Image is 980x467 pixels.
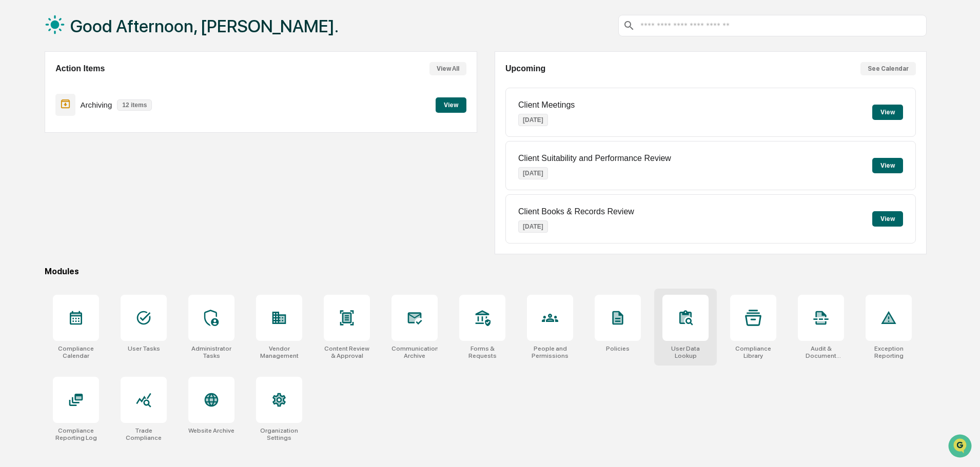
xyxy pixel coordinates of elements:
[10,22,187,38] p: How can we help?
[518,167,548,179] p: [DATE]
[256,345,302,359] div: Vendor Management
[866,345,912,359] div: Exception Reporting
[6,125,70,144] a: 🖐️Preclearance
[518,220,548,233] p: [DATE]
[10,130,18,138] div: 🖐️
[45,267,927,276] div: Modules
[429,62,466,75] button: View All
[188,345,234,359] div: Administrator Tasks
[518,154,671,163] p: Client Suitability and Performance Review
[81,100,112,109] p: Archiving
[872,105,903,120] button: View
[35,89,130,97] div: We're available if you need us!
[53,427,99,441] div: Compliance Reporting Log
[72,173,124,181] a: Powered byPylon
[6,145,69,163] a: 🔎Data Lookup
[10,78,29,97] img: 1746055101610-c473b297-6a78-478c-a979-82029cc54cd1
[518,114,548,126] p: [DATE]
[860,62,916,75] button: See Calendar
[947,433,975,461] iframe: Open customer support
[55,64,105,73] h2: Action Items
[662,345,709,359] div: User Data Lookup
[505,64,545,73] h2: Upcoming
[102,174,124,181] span: Pylon
[74,130,83,138] div: 🗄️
[436,99,466,109] a: View
[391,345,438,359] div: Communications Archive
[872,211,903,227] button: View
[128,345,160,352] div: User Tasks
[730,345,776,359] div: Compliance Library
[174,82,187,94] button: Start new chat
[188,427,234,434] div: Website Archive
[518,100,575,110] p: Client Meetings
[436,97,466,113] button: View
[121,427,167,441] div: Trade Compliance
[21,149,65,159] span: Data Lookup
[872,158,903,173] button: View
[70,125,131,144] a: 🗄️Attestations
[70,16,339,36] h1: Good Afternoon, [PERSON_NAME].
[518,207,634,216] p: Client Books & Records Review
[53,345,99,359] div: Compliance Calendar
[459,345,505,359] div: Forms & Requests
[324,345,370,359] div: Content Review & Approval
[35,78,168,89] div: Start new chat
[85,129,127,139] span: Attestations
[117,99,152,111] p: 12 items
[527,345,573,359] div: People and Permissions
[256,427,302,441] div: Organization Settings
[10,150,18,158] div: 🔎
[606,345,630,352] div: Policies
[21,129,66,139] span: Preclearance
[798,345,844,359] div: Audit & Document Logs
